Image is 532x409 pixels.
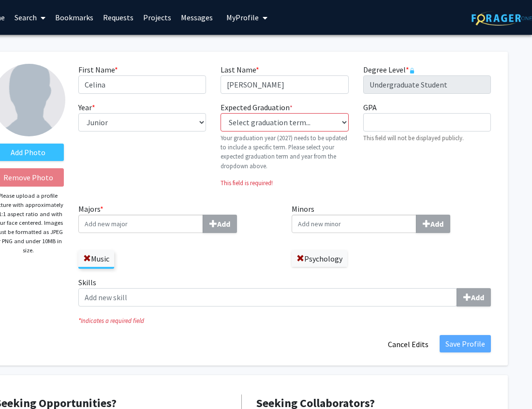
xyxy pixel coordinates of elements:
[363,134,464,142] small: This field will not be displayed publicly.
[226,13,259,22] span: My Profile
[457,288,491,307] button: Skills
[78,64,118,75] label: First Name
[78,288,457,307] input: SkillsAdd
[221,178,348,188] p: This field is required!
[176,0,218,34] a: Messages
[471,292,484,302] b: Add
[78,215,203,233] input: Majors*Add
[10,0,50,34] a: Search
[217,219,230,229] b: Add
[221,64,259,75] label: Last Name
[292,215,416,233] input: MinorsAdd
[363,102,377,113] label: GPA
[78,250,114,267] label: Music
[98,0,138,34] a: Requests
[221,102,293,113] label: Expected Graduation
[440,335,491,352] button: Save Profile
[203,215,237,233] button: Majors*
[7,365,41,402] iframe: Chat
[363,64,415,75] label: Degree Level
[221,133,348,171] p: Your graduation year (2027) needs to be updated to include a specific term. Please select your ex...
[430,219,443,229] b: Add
[409,68,415,73] svg: This information is provided and automatically updated by Johns Hopkins University and is not edi...
[50,0,98,34] a: Bookmarks
[138,0,176,34] a: Projects
[292,250,347,267] label: Psychology
[78,102,95,113] label: Year
[472,11,532,26] img: ForagerOne Logo
[78,277,491,307] label: Skills
[416,215,450,233] button: Minors
[382,335,435,353] button: Cancel Edits
[292,203,491,233] label: Minors
[78,316,491,325] i: Indicates a required field
[78,203,278,233] label: Majors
